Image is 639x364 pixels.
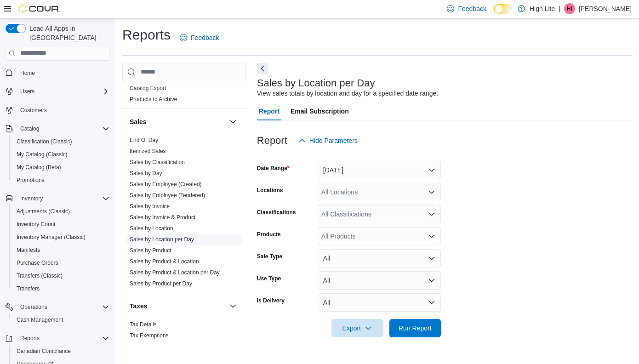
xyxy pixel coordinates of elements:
[17,138,72,145] span: Classification (Classic)
[228,116,239,127] button: Sales
[13,136,76,147] a: Classification (Classic)
[130,181,202,188] a: Sales by Employee (Created)
[130,117,226,126] button: Sales
[17,259,58,267] span: Purchase Orders
[130,117,147,126] h3: Sales
[257,63,268,74] button: Next
[130,148,166,154] a: Itemized Sales
[13,162,109,173] span: My Catalog (Beta)
[130,203,170,210] a: Sales by Invoice
[494,14,494,14] span: Dark Mode
[579,3,632,14] p: [PERSON_NAME]
[309,136,358,145] span: Hide Parameters
[17,164,61,171] span: My Catalog (Beta)
[17,246,40,254] span: Manifests
[9,205,113,218] button: Adjustments (Classic)
[559,3,560,14] p: |
[257,78,375,89] h3: Sales by Location per Day
[17,221,56,228] span: Inventory Count
[130,96,177,102] a: Products to Archive
[13,136,109,147] span: Classification (Classic)
[530,3,555,14] p: High Lite
[2,103,113,117] button: Customers
[130,332,169,339] a: Tax Exemptions
[318,249,441,267] button: All
[13,175,109,186] span: Promotions
[26,24,109,42] span: Load All Apps in [GEOGRAPHIC_DATA]
[9,244,113,256] button: Manifests
[257,89,438,98] div: View sales totals by location and day for a specified date range.
[291,102,349,120] span: Email Subscription
[17,333,109,344] span: Reports
[17,347,71,355] span: Canadian Compliance
[122,135,246,293] div: Sales
[567,3,572,14] span: HI
[13,149,71,160] a: My Catalog (Classic)
[130,301,148,311] h3: Taxes
[13,314,109,325] span: Cash Management
[20,69,35,77] span: Home
[13,219,109,230] span: Inventory Count
[295,131,361,150] button: Hide Parameters
[428,188,435,196] button: Open list of options
[389,319,441,337] button: Run Report
[257,165,290,172] label: Date Range
[20,195,43,202] span: Inventory
[9,135,113,148] button: Classification (Classic)
[9,269,113,282] button: Transfers (Classic)
[428,210,435,218] button: Open list of options
[13,283,109,294] span: Transfers
[17,67,109,79] span: Home
[122,26,171,44] h1: Reports
[13,219,59,230] a: Inventory Count
[257,231,281,238] label: Products
[13,232,89,243] a: Inventory Manager (Classic)
[399,324,432,333] span: Run Report
[9,256,113,269] button: Purchase Orders
[17,233,86,241] span: Inventory Manager (Classic)
[17,105,51,116] a: Customers
[130,280,192,287] a: Sales by Product per Day
[13,245,109,256] span: Manifests
[2,332,113,345] button: Reports
[9,174,113,187] button: Promotions
[130,236,194,243] a: Sales by Location per Day
[17,301,51,313] button: Operations
[2,85,113,98] button: Users
[13,162,65,173] a: My Catalog (Beta)
[257,187,283,194] label: Locations
[318,271,441,290] button: All
[17,193,109,204] span: Inventory
[257,135,287,146] h3: Report
[122,319,246,345] div: Taxes
[428,233,435,240] button: Open list of options
[17,176,45,184] span: Promotions
[259,102,280,120] span: Report
[20,335,40,342] span: Reports
[176,28,223,47] a: Feedback
[13,175,48,186] a: Promotions
[9,148,113,161] button: My Catalog (Classic)
[17,86,109,97] span: Users
[257,209,296,216] label: Classifications
[20,125,39,132] span: Catalog
[318,293,441,312] button: All
[257,253,282,260] label: Sale Type
[9,282,113,295] button: Transfers
[564,3,575,14] div: Hicham Ibari
[17,104,109,116] span: Customers
[130,85,166,91] a: Catalog Export
[9,218,113,231] button: Inventory Count
[17,301,109,313] span: Operations
[2,192,113,205] button: Inventory
[17,208,70,215] span: Adjustments (Classic)
[191,33,219,42] span: Feedback
[331,319,383,337] button: Export
[9,231,113,244] button: Inventory Manager (Classic)
[13,283,43,294] a: Transfers
[18,4,60,13] img: Cova
[130,225,173,232] a: Sales by Location
[13,270,109,281] span: Transfers (Classic)
[130,159,185,165] a: Sales by Classification
[130,321,157,328] a: Tax Details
